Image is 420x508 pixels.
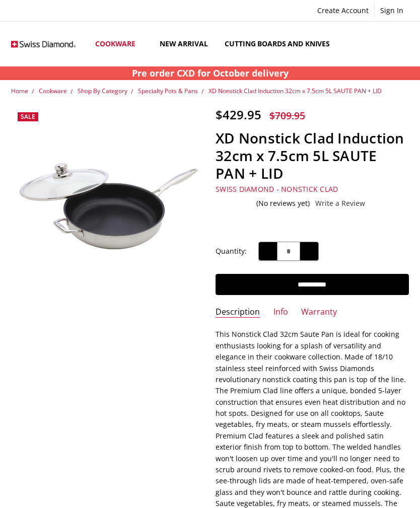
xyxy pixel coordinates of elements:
[78,87,127,95] a: Shop By Category
[151,22,216,66] a: New arrival
[216,22,345,66] a: Cutting boards and knives
[33,305,34,306] img: 5L (32cm) Qt Saute Pan with Lid | Nonstick Clad
[216,129,408,182] h1: XD Nonstick Clad Induction 32cm x 7.5cm 5L SAUTE PAN + LID
[216,184,338,194] a: Swiss Diamond - Nonstick Clad
[216,106,261,123] span: $429.95
[269,109,305,122] span: $709.95
[315,199,365,207] a: Write a Review
[11,139,204,268] img: 5L (32cm) Qt Saute Pan with Lid | Nonstick Clad
[273,307,288,318] a: Info
[21,112,35,121] span: Sale
[216,307,260,318] a: Description
[208,87,382,95] a: XD Nonstick Clad Induction 32cm x 7.5cm 5L SAUTE PAN + LID
[36,305,37,306] img: 5L (32cm) Qt Saute Pan with Lid | Nonstick Clad
[301,307,337,318] a: Warranty
[375,4,409,18] a: Sign In
[39,87,67,95] a: Cookware
[11,87,28,95] a: Home
[256,199,310,207] span: (No reviews yet)
[132,67,289,79] strong: Pre order CXD for October delivery
[312,4,374,18] a: Create Account
[87,22,151,66] a: Cookware
[216,246,247,257] label: Quantity:
[138,87,198,95] a: Specialty Pots & Pans
[11,31,75,57] img: Free Shipping On Every Order
[11,107,204,300] a: 5L (32cm) Qt Saute Pan with Lid | Nonstick Clad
